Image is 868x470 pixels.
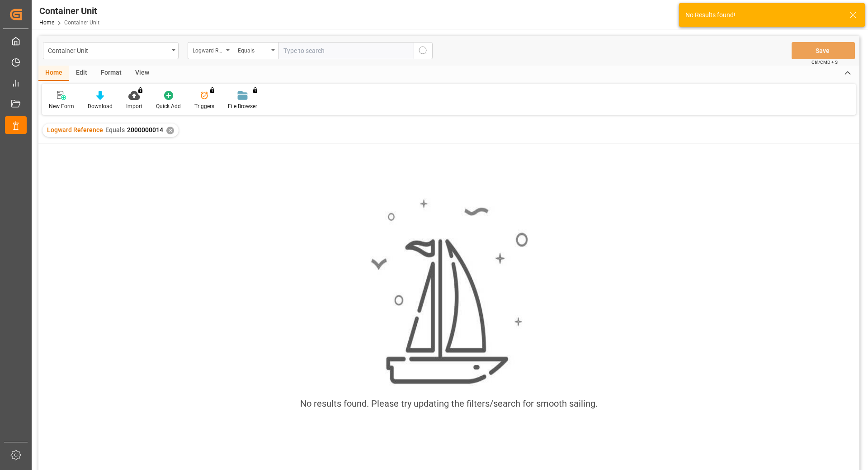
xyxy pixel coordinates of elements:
[188,42,233,59] button: open menu
[48,44,169,56] div: Container Unit
[128,66,156,81] div: View
[792,42,855,59] button: Save
[94,66,128,81] div: Format
[39,19,54,26] a: Home
[49,102,74,110] div: New Form
[278,42,414,59] input: Type to search
[166,127,174,134] div: ✕
[193,44,223,55] div: Logward Reference
[88,102,113,110] div: Download
[233,42,278,59] button: open menu
[69,66,94,81] div: Edit
[39,4,99,18] div: Container Unit
[811,59,838,66] span: Ctrl/CMD + S
[105,126,125,133] span: Equals
[414,42,433,59] button: search button
[38,66,69,81] div: Home
[238,44,269,55] div: Equals
[47,126,103,133] span: Logward Reference
[685,10,841,20] div: No Results found!
[127,126,163,133] span: 2000000014
[156,102,181,110] div: Quick Add
[370,198,528,386] img: smooth_sailing.jpeg
[300,397,598,410] div: No results found. Please try updating the filters/search for smooth sailing.
[43,42,179,59] button: open menu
